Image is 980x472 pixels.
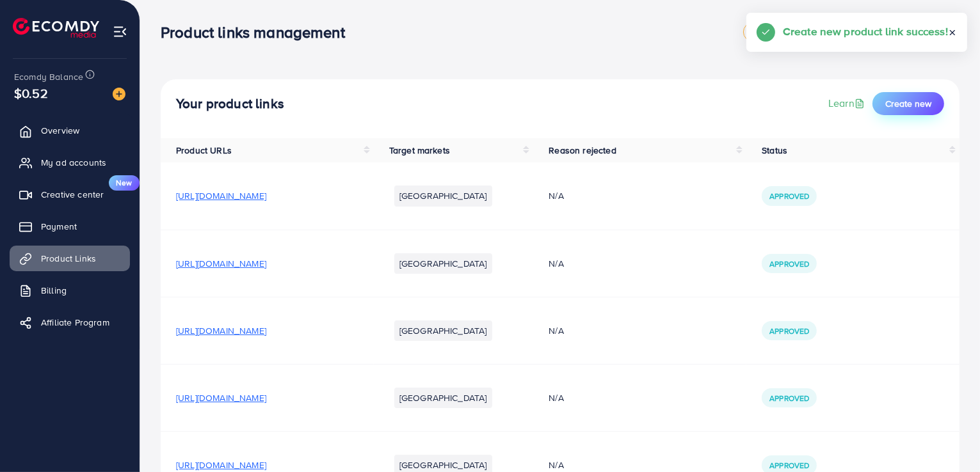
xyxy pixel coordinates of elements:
[10,310,130,335] a: Affiliate Program
[176,391,266,404] span: [URL][DOMAIN_NAME]
[113,88,125,100] img: image
[10,118,130,143] a: Overview
[14,84,48,102] span: $0.52
[926,414,970,462] iframe: Chat
[161,23,355,42] h3: Product links management
[41,316,109,329] span: Affiliate Program
[828,96,867,111] a: Learn
[176,459,266,471] span: [URL][DOMAIN_NAME]
[41,124,79,137] span: Overview
[176,257,266,270] span: [URL][DOMAIN_NAME]
[41,220,77,233] span: Payment
[769,393,809,404] span: Approved
[41,252,96,265] span: Product Links
[41,156,106,169] span: My ad accounts
[769,326,809,336] span: Approved
[176,189,266,202] span: [URL][DOMAIN_NAME]
[41,284,67,297] span: Billing
[176,144,232,157] span: Product URLs
[762,144,787,157] span: Status
[549,459,563,471] span: N/A
[10,278,130,303] a: Billing
[872,92,944,115] button: Create new
[10,182,130,207] a: Creative centerNew
[743,22,817,42] a: white_agency
[389,144,450,157] span: Target markets
[394,388,492,408] li: [GEOGRAPHIC_DATA]
[394,185,492,206] li: [GEOGRAPHIC_DATA]
[769,258,809,269] span: Approved
[549,144,616,157] span: Reason rejected
[109,175,140,191] span: New
[769,191,809,201] span: Approved
[549,257,563,270] span: N/A
[549,391,563,404] span: N/A
[10,246,130,271] a: Product Links
[885,97,931,110] span: Create new
[10,150,130,175] a: My ad accounts
[41,188,104,201] span: Creative center
[176,324,266,337] span: [URL][DOMAIN_NAME]
[176,96,284,112] h4: Your product links
[13,18,99,38] img: logo
[10,214,130,239] a: Payment
[783,23,948,40] h5: Create new product link success!
[14,70,83,83] span: Ecomdy Balance
[549,324,563,337] span: N/A
[394,320,492,341] li: [GEOGRAPHIC_DATA]
[769,460,809,471] span: Approved
[394,253,492,274] li: [GEOGRAPHIC_DATA]
[549,189,563,202] span: N/A
[113,24,127,39] img: menu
